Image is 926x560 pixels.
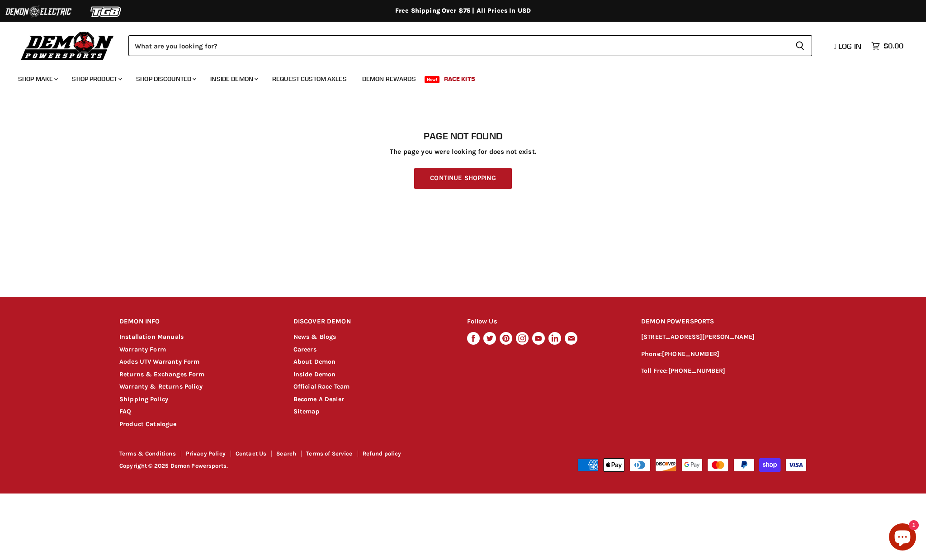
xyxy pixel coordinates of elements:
a: Become A Dealer [293,395,344,403]
a: Aodes UTV Warranty Form [119,358,199,365]
inbox-online-store-chat: Shopify online store chat [886,523,919,553]
a: Terms of Service [306,450,352,457]
a: Refund policy [363,450,402,457]
a: Privacy Policy [186,450,226,457]
form: Product [128,35,812,56]
button: Search [788,35,812,56]
a: Shop Discounted [129,70,202,88]
a: [PHONE_NUMBER] [662,350,719,358]
a: Careers [293,346,317,353]
a: Shop Product [65,70,128,88]
span: Log in [838,42,861,51]
a: Warranty & Returns Policy [119,383,203,390]
a: Log in [830,42,867,50]
p: The page you were looking for does not exist. [119,148,807,156]
h1: Page not found [119,131,807,142]
p: Toll Free: [641,366,807,376]
a: Sitemap [293,408,320,415]
h2: DEMON INFO [119,311,276,332]
nav: Footer [119,451,464,460]
a: Shop Make [11,70,63,88]
div: Free Shipping Over $75 | All Prices In USD [101,7,825,15]
h2: Follow Us [467,311,624,332]
h2: DISCOVER DEMON [293,311,450,332]
a: Inside Demon [203,70,264,88]
a: Shipping Policy [119,395,168,403]
a: Returns & Exchanges Form [119,370,205,378]
span: New! [425,76,440,83]
a: News & Blogs [293,333,336,341]
a: Product Catalogue [119,420,177,428]
p: Copyright © 2025 Demon Powersports. [119,463,464,470]
a: $0.00 [867,39,908,52]
img: Demon Electric Logo 2 [5,3,72,20]
p: Phone: [641,349,807,360]
a: About Demon [293,358,336,365]
h2: DEMON POWERSPORTS [641,311,807,332]
a: Inside Demon [293,370,336,378]
a: Warranty Form [119,346,166,353]
a: Continue Shopping [414,168,511,189]
input: Search [128,35,788,56]
a: Installation Manuals [119,333,184,341]
a: Request Custom Axles [265,70,354,88]
a: Terms & Conditions [119,450,176,457]
a: Demon Rewards [355,70,423,88]
a: Search [276,450,296,457]
a: Contact Us [236,450,267,457]
img: TGB Logo 2 [72,3,140,20]
p: [STREET_ADDRESS][PERSON_NAME] [641,332,807,342]
span: $0.00 [883,42,903,50]
a: Race Kits [437,70,482,88]
ul: Main menu [11,66,901,88]
img: Demon Powersports [18,29,117,62]
a: FAQ [119,408,131,415]
a: Official Race Team [293,383,350,390]
a: [PHONE_NUMBER] [668,367,726,375]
